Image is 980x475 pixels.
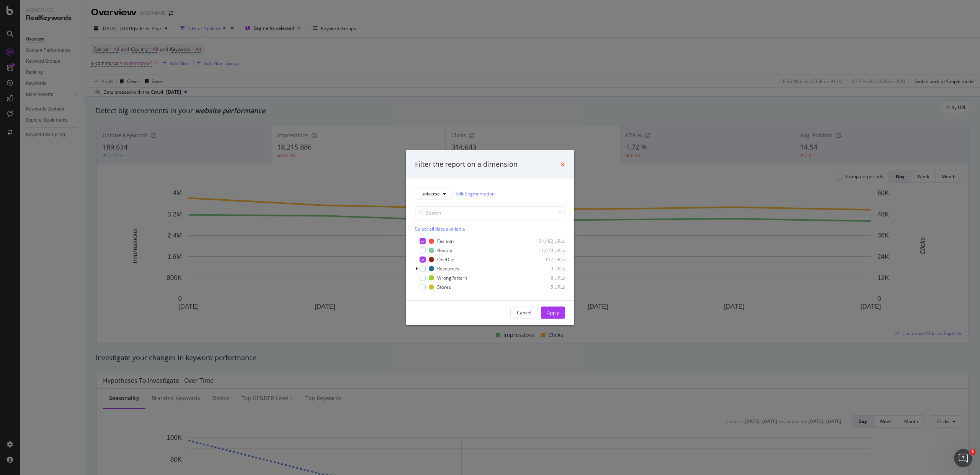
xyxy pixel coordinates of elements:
[437,238,454,244] div: Fashion
[437,247,452,254] div: Beauty
[510,306,538,319] button: Cancel
[954,449,972,467] iframe: Intercom live chat
[437,284,451,290] div: Stores
[528,275,565,281] div: 8 URLs
[415,225,565,232] div: Select all data available
[528,256,565,263] div: 137 URLs
[437,265,459,272] div: Resources
[528,238,565,244] div: 64,482 URLs
[406,150,574,325] div: modal
[528,247,565,254] div: 11,679 URLs
[560,159,565,169] div: times
[541,306,565,319] button: Apply
[415,206,565,219] input: Search
[970,449,976,455] span: 1
[415,187,452,200] button: universe
[437,256,455,263] div: OneDior
[421,190,440,197] span: universe
[517,309,531,316] div: Cancel
[456,190,495,198] a: Edit Segmentation
[528,265,565,272] div: 9 URLs
[415,159,518,169] div: Filter the report on a dimension
[547,309,559,316] div: Apply
[528,284,565,290] div: 5 URLs
[437,275,467,281] div: WrongPattern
